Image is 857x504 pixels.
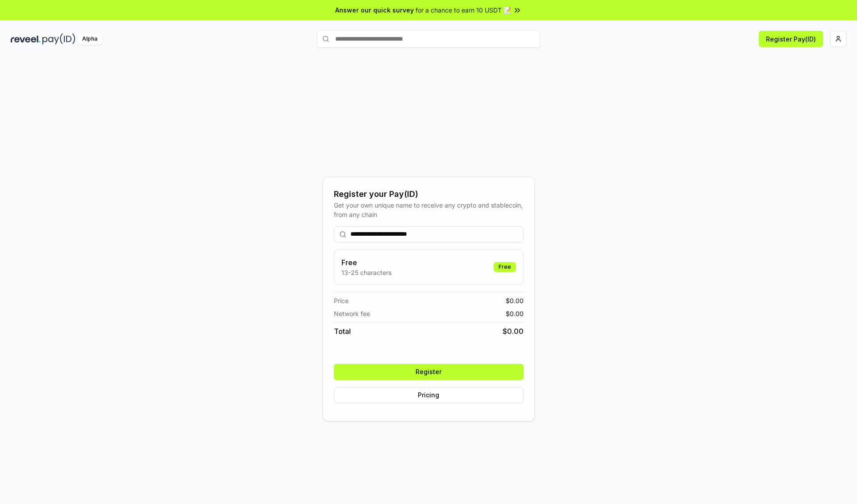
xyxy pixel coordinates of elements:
[341,268,391,277] p: 13-25 characters
[334,200,524,219] div: Get your own unique name to receive any crypto and stablecoin, from any chain
[503,326,524,337] span: $ 0.00
[506,309,524,318] span: $ 0.00
[334,296,349,305] span: Price
[506,296,524,305] span: $ 0.00
[335,5,414,15] span: Answer our quick survey
[77,33,102,45] div: Alpha
[494,262,516,272] div: Free
[334,188,524,200] div: Register your Pay(ID)
[341,257,391,268] h3: Free
[334,364,524,380] button: Register
[42,33,75,45] img: pay_id
[759,31,823,47] button: Register Pay(ID)
[334,326,351,337] span: Total
[334,387,524,403] button: Pricing
[11,33,41,45] img: reveel_dark
[334,309,370,318] span: Network fee
[416,5,511,15] span: for a chance to earn 10 USDT 📝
